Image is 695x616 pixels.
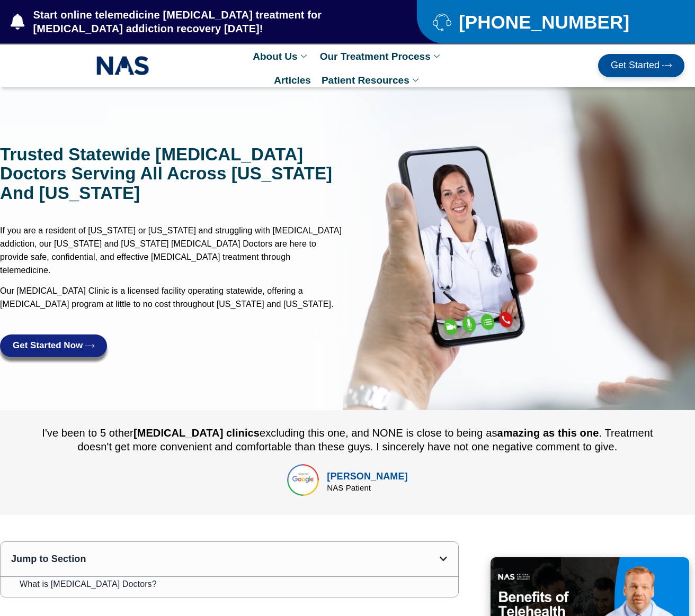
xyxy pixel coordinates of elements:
[440,555,447,563] div: Open table of contents
[315,44,448,68] a: Our Treatment Process
[598,54,684,77] a: Get Started
[20,595,357,608] a: Is [MEDICAL_DATA] Treatment Covered By Insurance in [US_STATE] and [US_STATE]?
[327,484,407,492] div: NAS Patient
[11,8,375,35] a: Start online telemedicine [MEDICAL_DATA] treatment for [MEDICAL_DATA] addiction recovery [DATE]!
[287,464,319,496] img: top rated online suboxone treatment for opioid addiction treatment in tennessee and texas
[327,469,407,484] div: [PERSON_NAME]
[133,427,260,439] b: [MEDICAL_DATA] clinics
[611,60,660,71] span: Get Started
[456,15,629,29] span: [PHONE_NUMBER]
[31,8,375,35] span: Start online telemedicine [MEDICAL_DATA] treatment for [MEDICAL_DATA] addiction recovery [DATE]!
[13,341,83,351] span: Get Started Now
[96,53,149,78] img: NAS_email_signature-removebg-preview.png
[20,577,157,591] a: What is [MEDICAL_DATA] Doctors?
[433,13,669,31] a: [PHONE_NUMBER]
[37,426,658,454] div: I've been to 5 other excluding this one, and NONE is close to being as . Treatment doesn't get mo...
[316,68,426,92] a: Patient Resources
[11,552,440,566] div: Jump to Section
[247,44,314,68] a: About Us
[497,427,599,439] b: amazing as this one
[269,68,316,92] a: Articles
